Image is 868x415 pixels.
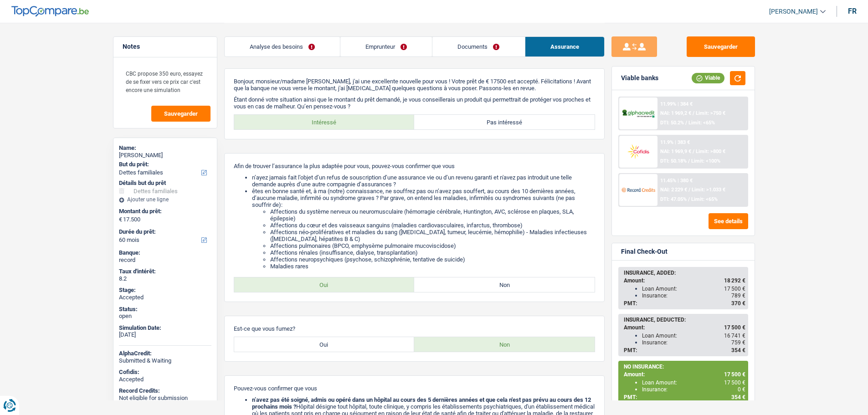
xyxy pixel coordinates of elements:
a: [PERSON_NAME] [762,4,826,19]
span: DTI: 47.05% [660,196,687,202]
p: Est-ce que vous fumez? [234,325,595,332]
div: Viable [692,73,724,83]
a: Documents [432,37,524,56]
div: Simulation Date: [119,324,211,332]
img: Record Credits [621,181,655,198]
span: Limit: <65% [691,196,718,202]
div: AlphaCredit: [119,350,211,357]
div: Taux d'intérêt: [119,268,211,275]
span: 18 292 € [724,277,745,284]
span: / [688,187,690,193]
div: PMT: [624,394,745,400]
div: Cofidis: [119,369,211,376]
p: Afin de trouver l’assurance la plus adaptée pour vous, pouvez-vous confirmer que vous [234,163,595,169]
div: Insurance: [642,339,745,346]
div: Loan Amount: [642,286,745,292]
p: Étant donné votre situation ainsi que le montant du prêt demandé, je vous conseillerais un produi... [234,96,595,110]
div: Accepted [119,376,211,383]
li: Affections neuropsychiques (psychose, schizophrénie, tentative de suicide) [270,256,595,263]
span: / [685,120,687,126]
div: 11.9% | 383 € [660,139,690,145]
span: Limit: >800 € [696,149,725,154]
li: Maladies rares [270,263,595,270]
div: 8.2 [119,275,211,282]
span: Limit: <100% [691,158,720,164]
li: n’ayez jamais fait l’objet d’un refus de souscription d’une assurance vie ou d’un revenu garanti ... [252,174,595,188]
li: Affections néo-prolifératives et maladies du sang ([MEDICAL_DATA], tumeur, leucémie, hémophilie) ... [270,229,595,242]
span: Limit: >750 € [696,110,725,116]
div: PMT: [624,300,745,307]
p: Pouvez-vous confirmer que vous [234,385,595,392]
span: 0 € [738,386,745,393]
label: Durée du prêt: [119,228,210,236]
div: [PERSON_NAME] [119,152,211,159]
li: Affections rénales (insuffisance, dialyse, transplantation) [270,249,595,256]
div: PMT: [624,347,745,354]
span: 354 € [731,394,745,400]
div: Viable banks [621,74,658,82]
span: 17 500 € [724,379,745,386]
span: DTI: 50.2% [660,120,684,126]
span: NAI: 2 229 € [660,187,687,193]
div: open [119,313,211,320]
div: Ajouter une ligne [119,196,211,203]
span: € [119,216,122,223]
span: / [693,149,694,154]
li: Affections du cœur et des vaisseaux sanguins (maladies cardiovasculaires, infarctus, thrombose) [270,222,595,229]
div: Insurance: [642,386,745,393]
span: 354 € [731,347,745,354]
a: Assurance [525,37,604,56]
div: Stage: [119,287,211,294]
span: 17 500 € [724,371,745,378]
label: Intéressé [234,115,415,129]
div: Name: [119,144,211,152]
label: Oui [234,337,415,352]
div: record [119,256,211,264]
div: Loan Amount: [642,379,745,386]
span: NAI: 1 969,9 € [660,149,691,154]
span: Limit: <65% [688,120,715,126]
li: Affections du système nerveux ou neuromusculaire (hémorragie cérébrale, Huntington, AVC, sclérose... [270,208,595,222]
label: But du prêt: [119,161,210,168]
div: [DATE] [119,331,211,338]
a: Emprunteur [340,37,432,56]
div: Not eligible for submission [119,395,211,402]
img: Cofidis [621,143,655,160]
div: INSURANCE, ADDED: [624,270,745,276]
div: fr [848,7,857,15]
div: 11.45% | 380 € [660,178,693,184]
span: 16 741 € [724,333,745,339]
li: êtes en bonne santé et, à ma (notre) connaissance, ne souffrez pas ou n’avez pas souffert, au cou... [252,188,595,270]
div: INSURANCE, DEDUCTED: [624,317,745,323]
span: / [688,196,690,202]
b: n’avez pas été soigné, admis ou opéré dans un hôpital au cours des 5 dernières années et que cela... [252,396,591,410]
div: Détails but du prêt [119,179,211,187]
span: 17 500 € [724,324,745,331]
label: Non [414,337,595,352]
div: Amount: [624,324,745,331]
h5: Notes [123,43,208,51]
span: 789 € [731,292,745,299]
li: Affections pulmonaires (BPCO, emphysème pulmonaire mucoviscidose) [270,242,595,249]
label: Non [414,277,595,292]
div: Banque: [119,249,211,256]
label: Pas intéressé [414,115,595,129]
span: Limit: >1.033 € [692,187,725,193]
div: Final Check-Out [621,248,668,256]
div: Amount: [624,371,745,378]
div: Accepted [119,294,211,301]
div: Insurance: [642,292,745,299]
div: Status: [119,306,211,313]
div: Submitted & Waiting [119,357,211,364]
span: [PERSON_NAME] [769,8,818,15]
button: See details [709,213,748,229]
span: DTI: 50.18% [660,158,687,164]
span: 759 € [731,339,745,346]
label: Oui [234,277,415,292]
span: / [693,110,694,116]
div: Amount: [624,277,745,284]
a: Analyse des besoins [225,37,340,56]
span: / [688,158,690,164]
span: 370 € [731,300,745,307]
img: AlphaCredit [621,108,655,119]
